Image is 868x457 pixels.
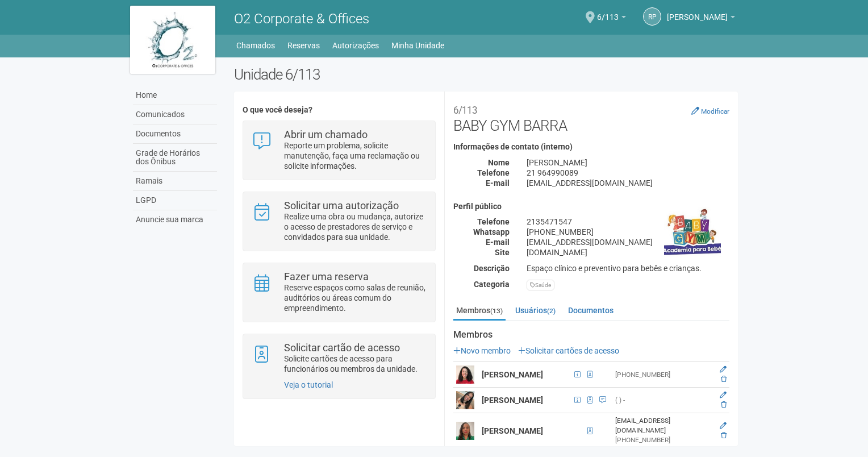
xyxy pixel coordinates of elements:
[453,202,729,211] h4: Perfil público
[721,401,727,409] a: Excluir membro
[284,200,399,211] strong: Solicitar uma autorização
[482,370,543,379] strong: [PERSON_NAME]
[391,38,444,53] a: Minha Unidade
[495,248,510,257] strong: Site
[133,191,217,210] a: LGPD
[565,302,616,319] a: Documentos
[518,157,738,168] div: [PERSON_NAME]
[332,38,379,53] a: Autorizações
[518,237,738,247] div: [EMAIL_ADDRESS][DOMAIN_NAME]
[236,38,275,53] a: Chamados
[518,247,738,257] div: [DOMAIN_NAME]
[284,211,427,242] p: Realize uma obra ou mudança, autorize o acesso de prestadores de serviço e convidados para sua un...
[547,307,556,315] small: (2)
[456,365,474,384] img: user.png
[252,343,426,374] a: Solicitar cartão de acesso Solicite cartões de acesso para funcionários ou membros da unidade.
[133,86,217,105] a: Home
[284,354,427,374] p: Solicite cartões de acesso para funcionários ou membros da unidade.
[701,107,729,115] small: Modificar
[691,106,729,115] a: Modificar
[518,217,738,227] div: 2135471547
[453,100,729,134] h2: BABY GYM BARRA
[477,168,510,177] strong: Telefone
[287,38,320,53] a: Reservas
[512,302,558,319] a: Usuários(2)
[473,227,510,236] strong: Whatsapp
[482,426,543,435] strong: [PERSON_NAME]
[518,263,738,273] div: Espaço clínico e preventivo para bebês e crianças.
[518,346,619,355] a: Solicitar cartões de acesso
[720,422,727,430] a: Editar membro
[615,370,708,380] div: [PHONE_NUMBER]
[486,178,510,188] strong: E-mail
[474,264,510,273] strong: Descrição
[518,168,738,178] div: 21 964990089
[720,391,727,399] a: Editar membro
[252,201,426,242] a: Solicitar uma autorização Realize uma obra ou mudança, autorize o acesso de prestadores de serviç...
[133,210,217,229] a: Anuncie sua marca
[667,2,728,22] span: Rossana Pugliese
[482,396,543,405] strong: [PERSON_NAME]
[667,14,735,23] a: [PERSON_NAME]
[252,272,426,313] a: Fazer uma reserva Reserve espaços como salas de reunião, auditórios ou áreas comum do empreendime...
[453,302,506,321] a: Membros(13)
[615,435,708,445] div: [PHONE_NUMBER]
[234,11,369,27] span: O2 Corporate & Offices
[284,342,400,354] strong: Solicitar cartão de acesso
[597,2,619,22] span: 6/113
[130,6,215,74] img: logo.jpg
[453,105,477,116] small: 6/113
[133,144,217,172] a: Grade de Horários dos Ônibus
[615,396,708,405] div: ( ) -
[474,280,510,289] strong: Categoria
[456,391,474,409] img: user.png
[133,105,217,124] a: Comunicados
[486,238,510,247] strong: E-mail
[234,66,738,83] h2: Unidade 6/113
[284,128,368,140] strong: Abrir um chamado
[721,431,727,439] a: Excluir membro
[664,202,721,259] img: business.png
[453,143,729,151] h4: Informações de contato (interno)
[133,172,217,191] a: Ramais
[243,106,435,114] h4: O que você deseja?
[615,416,708,435] div: [EMAIL_ADDRESS][DOMAIN_NAME]
[456,422,474,440] img: user.png
[284,282,427,313] p: Reserve espaços como salas de reunião, auditórios ou áreas comum do empreendimento.
[518,178,738,188] div: [EMAIL_ADDRESS][DOMAIN_NAME]
[490,307,503,315] small: (13)
[252,130,426,171] a: Abrir um chamado Reporte um problema, solicite manutenção, faça uma reclamação ou solicite inform...
[488,158,510,167] strong: Nome
[720,365,727,373] a: Editar membro
[477,217,510,226] strong: Telefone
[527,280,554,290] div: Saúde
[453,346,511,355] a: Novo membro
[643,7,661,26] a: RP
[133,124,217,144] a: Documentos
[597,14,626,23] a: 6/113
[721,375,727,383] a: Excluir membro
[284,380,333,389] a: Veja o tutorial
[453,330,729,340] strong: Membros
[284,271,369,282] strong: Fazer uma reserva
[284,140,427,171] p: Reporte um problema, solicite manutenção, faça uma reclamação ou solicite informações.
[518,227,738,237] div: [PHONE_NUMBER]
